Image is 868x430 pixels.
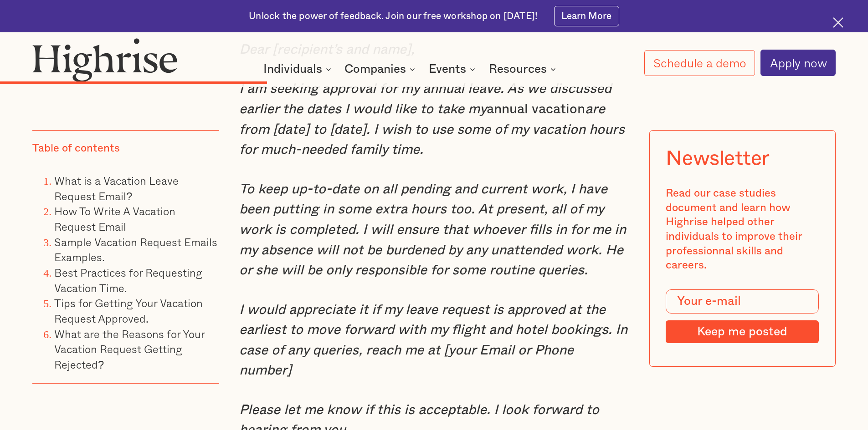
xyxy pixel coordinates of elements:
[344,64,406,75] div: Companies
[554,6,619,26] a: Learn More
[32,142,120,156] div: Table of contents
[263,64,322,75] div: Individuals
[833,17,843,28] img: Cross icon
[429,64,466,75] div: Events
[429,64,478,75] div: Events
[54,172,179,204] a: What is a Vacation Leave Request Email?
[54,325,205,372] a: What are the Reasons for Your Vacation Request Getting Rejected?
[239,102,625,157] em: are from [date] to [date]. I wish to use some of my vacation hours for much-needed family time.
[239,182,626,278] em: To keep up-to-date on all pending and current work, I have been putting in some extra hours too. ...
[666,289,819,314] input: Your e-mail
[54,294,203,327] a: Tips for Getting Your Vacation Request Approved.
[54,233,217,266] a: Sample Vacation Request Emails Examples.
[489,64,559,75] div: Resources
[344,64,418,75] div: Companies
[249,10,538,23] div: Unlock the power of feedback. Join our free workshop on [DATE]!
[489,64,547,75] div: Resources
[760,50,836,76] a: Apply now
[263,64,334,75] div: Individuals
[32,38,177,81] img: Highrise logo
[666,187,819,273] div: Read our case studies document and learn how Highrise helped other individuals to improve their p...
[666,289,819,343] form: Modal Form
[54,264,202,296] a: Best Practices for Requesting Vacation Time.
[54,202,175,235] a: How To Write A Vacation Request Email
[666,147,770,170] div: Newsletter
[666,320,819,343] input: Keep me posted
[239,303,627,378] em: I would appreciate it if my leave request is approved at the earliest to move forward with my fli...
[239,79,629,160] p: annual vacation
[644,50,755,76] a: Schedule a demo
